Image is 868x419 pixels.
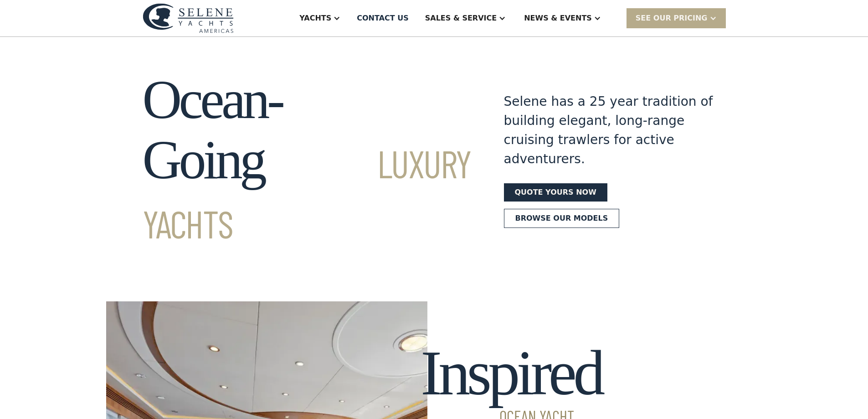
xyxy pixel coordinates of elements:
[425,13,497,24] div: Sales & Service
[143,3,234,33] img: logo
[143,70,471,250] h1: Ocean-Going
[299,13,331,24] div: Yachts
[504,183,607,202] a: Quote yours now
[357,13,409,24] div: Contact US
[143,140,471,246] span: Luxury Yachts
[504,209,620,228] a: Browse our models
[524,13,592,24] div: News & EVENTS
[627,8,726,28] div: SEE Our Pricing
[504,92,714,169] div: Selene has a 25 year tradition of building elegant, long-range cruising trawlers for active adven...
[636,13,708,24] div: SEE Our Pricing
